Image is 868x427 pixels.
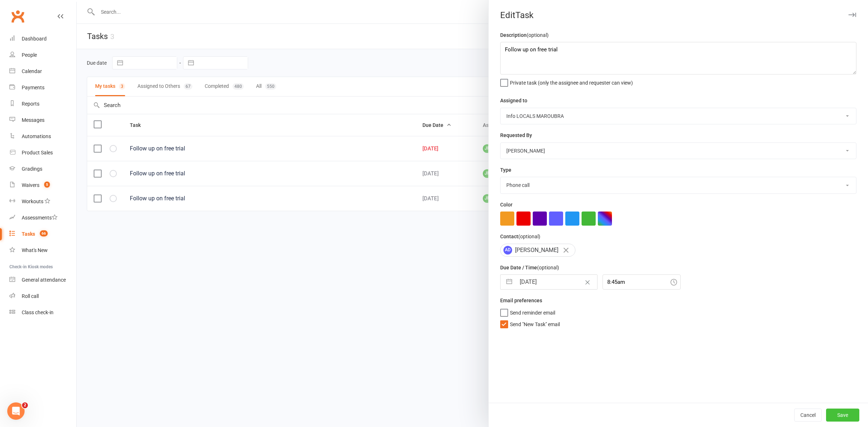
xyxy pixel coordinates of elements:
[500,42,856,74] textarea: Follow up on free trial
[503,246,512,255] span: AD
[40,230,48,236] span: 66
[7,402,25,420] iframe: Intercom live chat
[9,193,76,210] a: Workouts
[9,80,76,96] a: Payments
[22,182,39,188] div: Waivers
[581,275,594,289] button: Clear Date
[22,247,48,253] div: What's New
[22,68,42,74] div: Calendar
[9,161,76,177] a: Gradings
[9,304,76,321] a: Class kiosk mode
[22,215,58,221] div: Assessments
[9,288,76,304] a: Roll call
[500,131,532,139] label: Requested By
[527,32,549,38] small: (optional)
[9,63,76,80] a: Calendar
[9,96,76,112] a: Reports
[9,226,76,242] a: Tasks 66
[500,31,549,39] label: Description
[500,296,542,304] label: Email preferences
[9,112,76,128] a: Messages
[22,166,42,172] div: Gradings
[22,117,44,123] div: Messages
[826,409,859,422] button: Save
[44,182,50,188] span: 5
[9,145,76,161] a: Product Sales
[510,77,633,86] span: Private task (only the assignee and requester can view)
[22,36,47,42] div: Dashboard
[22,52,37,58] div: People
[500,201,512,209] label: Color
[22,150,53,155] div: Product Sales
[22,293,39,299] div: Roll call
[9,272,76,288] a: General attendance kiosk mode
[518,234,540,239] small: (optional)
[510,307,555,316] span: Send reminder email
[500,244,575,257] div: [PERSON_NAME]
[537,265,559,270] small: (optional)
[9,210,76,226] a: Assessments
[22,198,43,204] div: Workouts
[489,10,868,20] div: Edit Task
[22,85,44,90] div: Payments
[22,231,35,237] div: Tasks
[9,177,76,193] a: Waivers 5
[9,242,76,259] a: What's New
[500,264,559,272] label: Due Date / Time
[9,7,27,25] a: Clubworx
[22,402,28,408] span: 2
[22,309,54,315] div: Class check-in
[22,101,39,107] div: Reports
[500,166,511,174] label: Type
[500,97,527,104] label: Assigned to
[794,409,822,422] button: Cancel
[510,319,560,327] span: Send "New Task" email
[9,31,76,47] a: Dashboard
[22,133,51,139] div: Automations
[9,47,76,63] a: People
[9,128,76,145] a: Automations
[22,277,66,283] div: General attendance
[500,232,540,240] label: Contact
